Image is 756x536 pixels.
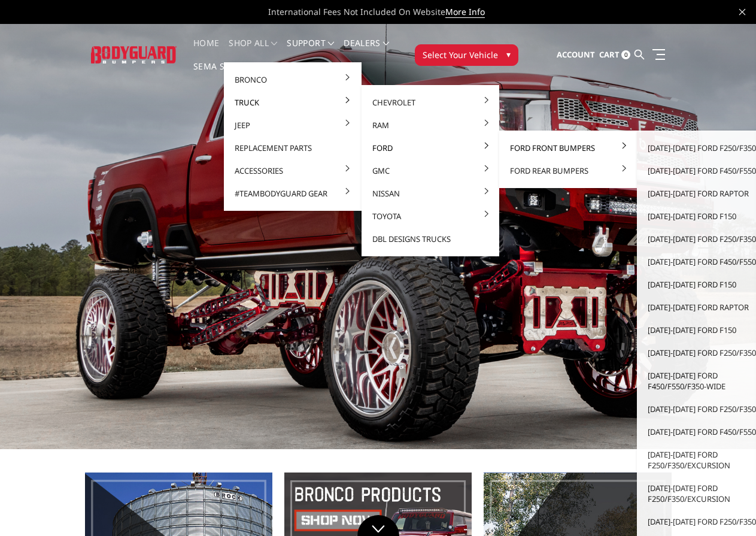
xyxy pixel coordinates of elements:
a: More Info [445,6,485,18]
a: Ford [366,137,494,159]
span: ▾ [506,48,511,60]
span: Account [557,49,595,60]
img: BODYGUARD BUMPERS [91,46,177,63]
a: Dealers [344,39,389,62]
a: DBL Designs Trucks [366,228,494,250]
a: Toyota [366,205,494,228]
a: Replacement Parts [229,137,357,159]
a: Accessories [229,159,357,182]
a: Ram [366,114,494,137]
a: GMC [366,159,494,182]
span: 0 [621,50,630,59]
span: Cart [599,49,620,60]
a: #TeamBodyguard Gear [229,182,357,205]
a: Bronco [229,68,357,91]
a: shop all [229,39,277,62]
iframe: Chat Widget [696,479,756,536]
a: Ford Rear Bumpers [504,159,632,182]
a: Support [287,39,334,62]
span: Select Your Vehicle [423,49,498,61]
a: Truck [229,91,357,114]
a: Cart 0 [599,39,630,71]
a: Jeep [229,114,357,137]
a: Ford Front Bumpers [504,137,632,159]
a: Chevrolet [366,91,494,114]
a: Home [193,39,219,62]
a: Account [557,39,595,71]
a: Nissan [366,182,494,205]
a: SEMA Show [193,62,245,86]
button: Select Your Vehicle [415,44,518,66]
